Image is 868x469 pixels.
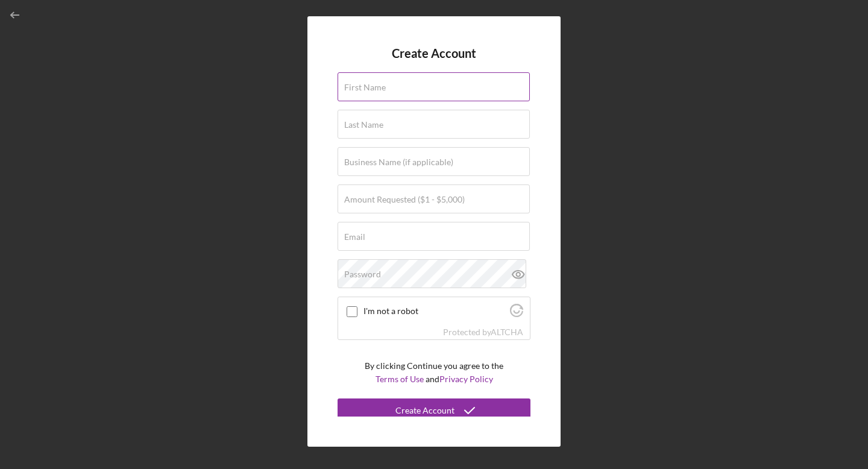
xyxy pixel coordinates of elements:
div: Create Account [395,398,454,423]
label: Email [344,232,365,242]
div: Protected by [443,327,523,337]
a: Privacy Policy [439,374,493,384]
button: Create Account [338,398,530,423]
a: Terms of Use [376,374,424,384]
label: Last Name [344,120,383,130]
p: By clicking Continue you agree to the and [365,359,503,386]
h4: Create Account [392,46,476,60]
label: Password [344,269,381,279]
label: Amount Requested ($1 - $5,000) [344,195,465,204]
label: First Name [344,83,386,92]
label: Business Name (if applicable) [344,157,453,167]
a: Visit Altcha.org [510,309,523,319]
label: I'm not a robot [363,306,506,316]
a: Visit Altcha.org [491,327,523,337]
